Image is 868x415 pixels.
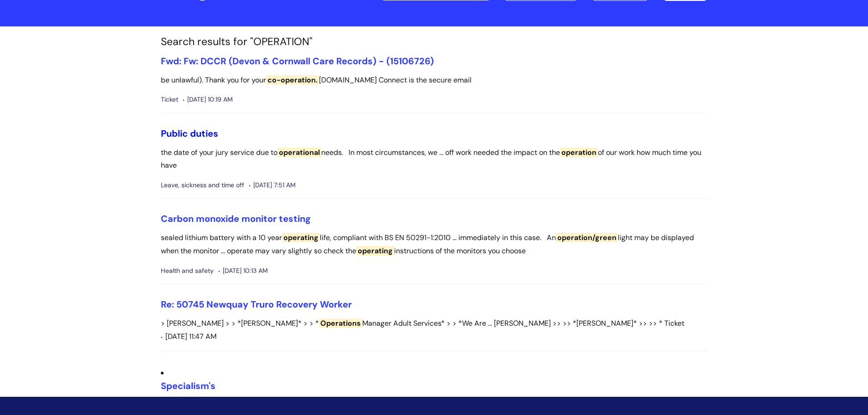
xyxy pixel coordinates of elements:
[664,317,684,330] span: Ticket
[556,233,618,242] span: operation/green
[161,298,352,310] a: Re: 50745 Newquay Truro Recovery Worker
[266,75,319,85] span: co-operation.
[277,148,321,157] span: operational
[161,317,708,343] p: > [PERSON_NAME] > > *[PERSON_NAME]* > > * Manager Adult Services* > > *We Are ... [PERSON_NAME] >...
[282,233,320,242] span: operating
[161,146,708,173] p: the date of your jury service due to needs. In most circumstances, we ... off work needed the imp...
[560,148,598,157] span: operation
[161,231,708,258] p: sealed lithium battery with a 10 year life, compliant with BS EN 50291-1:2010 ... immediately in ...
[161,265,214,277] span: Health and safety
[161,94,178,105] span: Ticket
[161,380,216,392] a: Specialism's
[161,213,311,225] a: Carbon monoxide monitor testing
[161,128,218,139] a: Public duties
[161,179,244,191] span: Leave, sickness and time off
[183,94,233,105] span: [DATE] 10:19 AM
[161,74,708,87] p: be unlawful). Thank you for your [DOMAIN_NAME] Connect is the secure email
[161,55,434,67] a: Fwd: Fw: DCCR (Devon & Cornwall Care Records) - (15106726)
[161,36,708,48] h1: Search results for "OPERATION"
[356,246,394,256] span: operating
[218,265,268,277] span: [DATE] 10:13 AM
[161,330,216,343] span: [DATE] 11:47 AM
[249,179,296,191] span: [DATE] 7:51 AM
[319,318,362,328] span: Operations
